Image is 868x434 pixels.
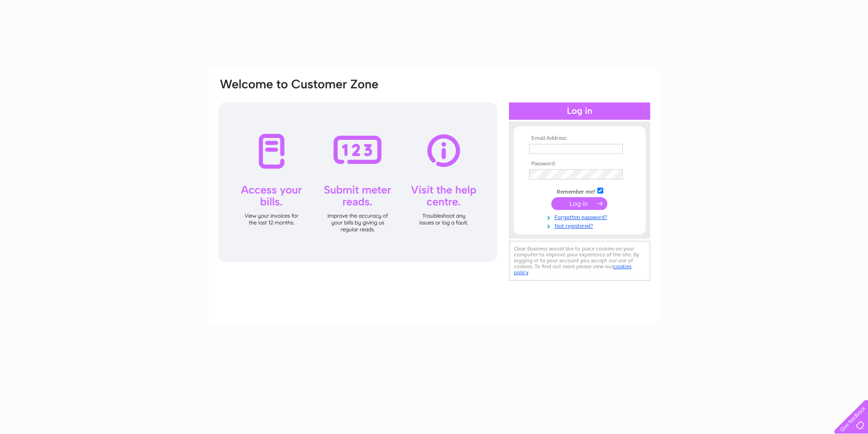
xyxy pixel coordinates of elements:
[509,241,650,281] div: Clear Business would like to place cookies on your computer to improve your experience of the sit...
[551,197,607,210] input: Submit
[527,161,632,167] th: Password:
[529,212,632,221] a: Forgotten password?
[527,186,632,195] td: Remember me?
[527,135,632,142] th: Email Address:
[529,221,632,230] a: Not registered?
[514,263,632,276] a: cookies policy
